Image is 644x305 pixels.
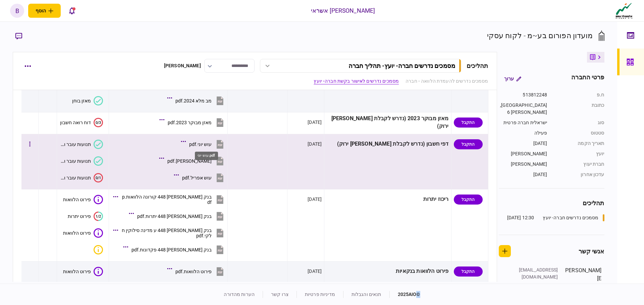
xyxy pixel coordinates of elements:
button: פתח רשימת התראות [65,4,79,18]
div: [PERSON_NAME] אשראי [311,6,375,15]
text: 0/1 [96,175,101,180]
div: [PHONE_NUMBER] [515,281,558,288]
button: 0/3דוח רואה חשבון [60,118,103,127]
div: אנשי קשר [579,247,604,256]
button: מסמכים נדרשים חברה- יועץ- תהליך חברה [260,59,461,73]
button: ערוך [499,73,527,85]
div: פרטי החברה [571,73,604,85]
div: [DATE] [308,119,322,126]
button: b [10,4,24,18]
div: עוש יוני.pdf [195,152,218,160]
div: 513812248 [499,91,547,98]
div: מאזן בוחן [72,98,91,103]
img: client company logo [614,2,634,19]
div: איכות לא מספקת [94,245,103,254]
div: בנק מזרחי 448 פקדונות.pdf [131,247,212,252]
div: [GEOGRAPHIC_DATA], 6 [PERSON_NAME] [499,102,547,116]
div: פעילה [499,130,547,137]
a: מדיניות פרטיות [305,292,335,297]
div: [PERSON_NAME] [499,150,547,157]
div: התקבל [454,266,483,277]
div: ריכוז יתרות [327,192,448,207]
div: [PERSON_NAME] [164,62,201,69]
div: © 2025 AIO [389,291,420,298]
button: תנועות עובר ושב [59,156,103,166]
div: [EMAIL_ADDRESS][DOMAIN_NAME] [515,266,558,281]
a: תנאים והגבלות [352,292,381,297]
div: [DATE] [308,141,322,147]
div: חברת יעוץ [554,161,604,168]
div: בנק מזרחי 448 יתרות.pdf [137,214,212,219]
div: בנק מזרחי 448 קורונה הלוואות.pdf [121,194,212,205]
div: ישראלית חברה פרטית [499,119,547,126]
button: איכות לא מספקת [91,245,103,254]
div: מסמכים נדרשים חברה- יועץ [543,214,598,221]
div: פירוט הלוואות [63,230,91,236]
div: תנועות עובר ושב [59,158,91,164]
button: בנק מזרחי 448 פקדונות.pdf [125,242,225,257]
div: עוש אפריל.pdf [182,175,212,180]
div: [DATE] [308,268,322,275]
div: [DATE] [499,140,547,147]
div: תנועות עובר ושב [59,142,91,147]
a: מסמכים נדרשים להעמדת הלוואה - חברה [406,78,488,85]
div: עוש יוני.pdf [189,142,212,147]
div: התקבל [454,195,483,205]
a: מסמכים נדרשים חברה- יועץ12:30 [DATE] [507,214,604,221]
div: עדכון אחרון [554,171,604,178]
button: בנק מזרחי 448 יתרות.pdf [130,209,225,224]
div: סוג [554,119,604,126]
button: תנועות עובר ושב [59,140,103,149]
div: דפי חשבון (נדרש לקבלת [PERSON_NAME] ירוק) [327,137,448,152]
div: עוש מאי.pdf [167,158,212,164]
button: מאזן מבוקר 2023.pdf [161,115,225,130]
a: מסמכים נדרשים לאישור בקשת חברה- יועץ [314,78,399,85]
button: עוש מאי.pdf [161,153,225,168]
button: עוש יוני.pdf [182,137,225,152]
button: עוש אפריל.pdf [175,170,225,185]
div: מאזן מבוקר 2023 (נדרש לקבלת [PERSON_NAME] ירוק) [327,115,448,130]
div: פירוט הלוואות [63,269,91,274]
a: צרו קשר [271,292,288,297]
div: פירוט יתרות [68,214,91,219]
div: [DATE] [308,196,322,203]
div: פירוט הלוואות [63,197,91,202]
div: התקבל [454,118,483,128]
button: פתח תפריט להוספת לקוח [28,4,61,18]
div: [PERSON_NAME] [499,161,547,168]
div: יועץ [554,150,604,157]
div: פירוט הלוואות.pdf [175,269,212,274]
div: פירוט הלוואות בנקאיות [327,264,448,279]
text: 1/2 [96,214,101,218]
div: מב מלא 2024.pdf [175,98,212,103]
button: פירוט הלוואות [63,267,103,276]
div: התקבל [454,139,483,149]
div: תהליכים [467,61,488,70]
div: סטטוס [554,130,604,137]
div: תהליכים [499,199,604,208]
button: מב מלא 2024.pdf [169,93,225,108]
div: תאריך הקמה [554,140,604,147]
div: מועדון הפורום בע~מ - לקוח עסקי [487,30,593,41]
div: כתובת [554,102,604,116]
a: הערות מהדורה [224,292,255,297]
button: בנק מזרחי 448 קורונה הלוואות.pdf [115,192,225,207]
button: פירוט הלוואות [63,228,103,238]
text: 0/3 [96,120,101,125]
div: מאזן מבוקר 2023.pdf [168,120,212,125]
div: [DATE] [499,171,547,178]
button: פירוט הלוואות [63,195,103,204]
button: 0/1תנועות עובר ושב [59,173,103,182]
button: מאזן בוחן [72,96,103,105]
div: ח.פ [554,91,604,98]
button: בנק מזרחי 448 ע מדינה סילוקין חלקי.pdf [115,225,225,240]
div: תנועות עובר ושב [59,175,91,180]
div: דוח רואה חשבון [60,120,91,125]
button: 1/2פירוט יתרות [68,212,103,221]
div: מסמכים נדרשים חברה- יועץ - תהליך חברה [348,62,455,69]
button: פירוט הלוואות.pdf [169,264,225,279]
div: בנק מזרחי 448 ע מדינה סילוקין חלקי.pdf [121,228,212,238]
div: 12:30 [DATE] [507,214,534,221]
